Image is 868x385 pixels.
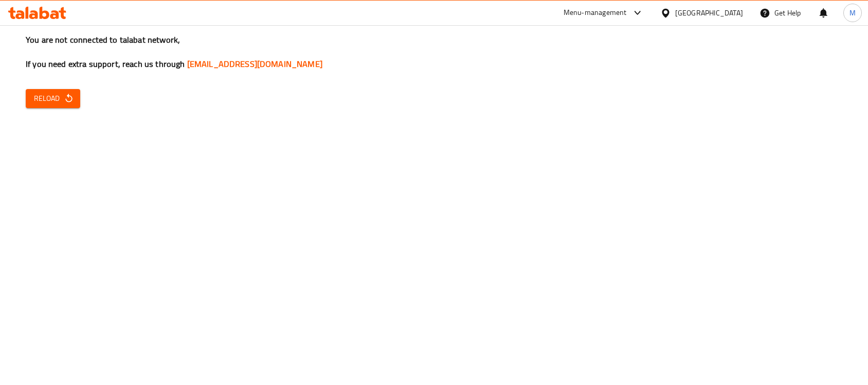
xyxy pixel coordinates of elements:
[26,89,80,108] button: Reload
[26,34,842,70] h3: You are not connected to talabat network, If you need extra support, reach us through
[34,92,72,105] span: Reload
[187,56,322,72] a: [EMAIL_ADDRESS][DOMAIN_NAME]
[849,7,856,19] span: M
[675,7,743,19] div: [GEOGRAPHIC_DATA]
[564,7,627,19] div: Menu-management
